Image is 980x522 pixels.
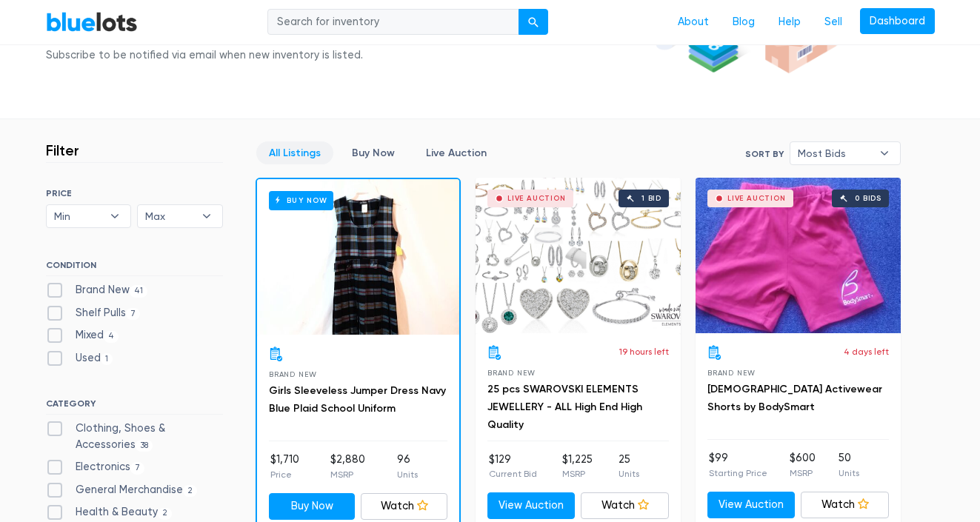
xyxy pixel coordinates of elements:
[46,141,79,159] h3: Filter
[46,459,145,475] label: Electronics
[745,147,784,161] label: Sort By
[183,485,198,497] span: 2
[707,369,756,377] span: Brand New
[801,492,889,518] a: Watch
[99,205,130,227] b: ▾
[269,370,317,378] span: Brand New
[696,178,901,333] a: Live Auction 0 bids
[767,8,813,36] a: Help
[267,9,519,36] input: Search for inventory
[158,508,173,520] span: 2
[339,141,407,164] a: Buy Now
[191,205,222,227] b: ▾
[860,8,935,35] a: Dashboard
[46,11,138,33] a: BlueLots
[619,467,639,481] p: Units
[562,452,593,481] li: $1,225
[487,369,536,377] span: Brand New
[581,492,669,519] a: Watch
[54,205,103,227] span: Min
[46,350,113,367] label: Used
[46,305,141,321] label: Shelf Pulls
[790,466,816,480] p: MSRP
[839,450,859,480] li: 50
[46,482,198,498] label: General Merchandise
[130,462,145,474] span: 7
[46,398,223,415] h6: CATEGORY
[269,384,446,415] a: Girls Sleeveless Jumper Dress Navy Blue Plaid School Uniform
[269,493,356,520] a: Buy Now
[839,466,859,480] p: Units
[844,345,889,358] p: 4 days left
[397,468,418,481] p: Units
[46,188,223,198] h6: PRICE
[721,8,767,36] a: Blog
[46,327,119,344] label: Mixed
[330,468,365,481] p: MSRP
[145,205,194,227] span: Max
[709,466,767,480] p: Starting Price
[707,383,882,413] a: [DEMOGRAPHIC_DATA] Activewear Shorts by BodySmart
[487,383,642,431] a: 25 pcs SWAROVSKI ELEMENTS JEWELLERY - ALL High End High Quality
[489,452,537,481] li: $129
[707,492,796,518] a: View Auction
[619,452,639,481] li: 25
[476,178,681,333] a: Live Auction 1 bid
[619,345,669,358] p: 19 hours left
[130,285,148,297] span: 41
[413,141,499,164] a: Live Auction
[855,195,881,202] div: 0 bids
[46,47,367,64] div: Subscribe to be notified via email when new inventory is listed.
[790,450,816,480] li: $600
[270,452,299,481] li: $1,710
[507,195,566,202] div: Live Auction
[489,467,537,481] p: Current Bid
[101,353,113,365] span: 1
[256,141,333,164] a: All Listings
[136,440,153,452] span: 38
[487,492,576,519] a: View Auction
[361,493,447,520] a: Watch
[46,421,223,452] label: Clothing, Shoes & Accessories
[126,308,141,320] span: 7
[562,467,593,481] p: MSRP
[269,191,333,210] h6: Buy Now
[46,504,173,521] label: Health & Beauty
[330,452,365,481] li: $2,880
[46,260,223,276] h6: CONDITION
[798,142,872,164] span: Most Bids
[257,179,459,335] a: Buy Now
[709,450,767,480] li: $99
[397,452,418,481] li: 96
[869,142,900,164] b: ▾
[813,8,854,36] a: Sell
[666,8,721,36] a: About
[46,282,148,298] label: Brand New
[270,468,299,481] p: Price
[641,195,661,202] div: 1 bid
[727,195,786,202] div: Live Auction
[104,331,119,343] span: 4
